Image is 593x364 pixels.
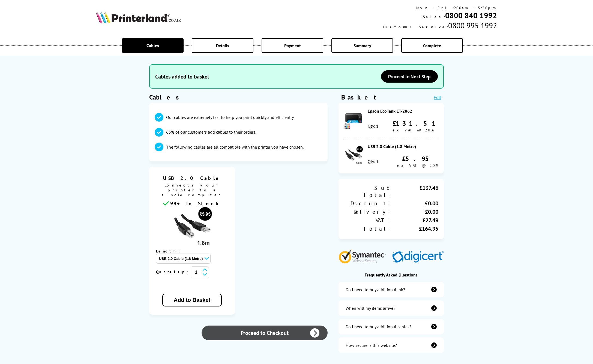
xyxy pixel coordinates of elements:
img: usb cable [172,207,212,248]
div: Epson EcoTank ET-2862 [368,108,439,114]
span: Connects your printer to a single computer [152,181,232,200]
a: secure-website [339,338,444,353]
div: Do I need to buy additional ink? [346,287,405,292]
img: Epson EcoTank ET-2862 [344,110,363,130]
span: Length: [156,249,185,254]
div: Do I need to buy additional cables? [346,324,411,329]
div: £164.95 [391,225,438,232]
span: Payment [284,43,301,48]
div: Delivery: [344,208,391,215]
span: Cables [146,43,159,48]
a: Proceed to Next Step [381,70,438,83]
span: 99+ In Stock [170,200,221,207]
span: Quantity: [156,269,191,274]
div: Mon - Fri 9:00am - 5:30pm [383,5,497,10]
div: Total: [344,225,391,232]
a: items-arrive [339,300,444,316]
span: ex VAT @ 20% [397,163,438,168]
div: Basket [341,93,377,101]
span: ex VAT @ 20% [393,128,434,133]
span: Customer Service: [383,25,448,29]
div: Qty: 1 [368,159,379,164]
span: Complete [423,43,441,48]
div: £0.00 [391,200,438,207]
div: Discount: [344,200,391,207]
span: Cables added to basket [155,73,209,80]
span: Details [216,43,229,48]
img: USB 2.0 Cable (1.8 Metre) [344,146,363,165]
div: USB 2.0 Cable (1.8 Metre) [368,144,439,149]
span: Sales: [423,14,445,19]
a: additional-cables [339,319,444,334]
img: Printerland Logo [96,11,181,23]
span: Summary [354,43,371,48]
div: How secure is this website? [346,342,397,348]
p: 65% of our customers add cables to their orders. [166,129,256,135]
div: When will my items arrive? [346,305,395,311]
a: 0800 840 1992 [445,10,497,20]
span: 0800 995 1992 [448,20,497,31]
p: The following cables are all compatible with the printer you have chosen. [166,144,304,150]
div: Qty: 1 [368,123,379,129]
a: additional-ink [339,282,444,297]
div: £27.49 [391,217,438,224]
div: Frequently Asked Questions [339,272,444,278]
div: Sub Total: [344,184,391,198]
img: Symantec Website Security [339,248,390,263]
div: VAT: [344,217,391,224]
div: £5.95 [397,155,438,163]
span: Proceed to Next Step [388,73,431,80]
div: £131.51 [393,119,438,128]
a: Proceed to Checkout [202,326,328,340]
span: USB 2.0 Cable [153,175,231,181]
div: £137.46 [391,184,438,198]
button: Add to Basket [162,294,222,306]
img: Digicert [392,251,444,263]
h1: Cables [149,93,328,101]
p: Our cables are extremely fast to help you print quickly and efficiently. [166,114,294,120]
div: £0.00 [391,208,438,215]
a: Edit [434,95,441,100]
